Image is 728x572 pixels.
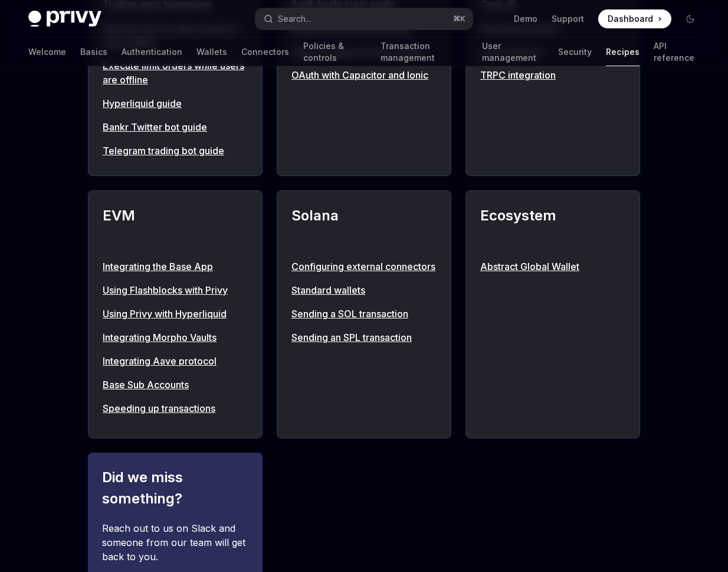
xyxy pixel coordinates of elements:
a: Demo [514,13,537,25]
a: Using Privy with Hyperliquid [103,307,248,321]
a: OAuth with Capacitor and Ionic [291,68,437,82]
a: Dashboard [598,9,671,28]
a: Sending a SOL transaction [291,307,437,321]
a: Recipes [606,38,640,66]
button: Open search [255,8,473,30]
img: dark logo [28,11,101,27]
span: Dashboard [608,13,653,25]
a: Integrating the Base App [103,259,248,274]
a: Telegram trading bot guide [103,144,248,158]
a: API reference [654,38,700,66]
a: Sending an SPL transaction [291,330,437,344]
a: TRPC integration [480,68,625,82]
button: Toggle dark mode [681,9,700,28]
h2: Ecosystem [480,205,625,248]
a: Welcome [28,38,66,66]
a: Bankr Twitter bot guide [103,120,248,134]
span: ⌘ K [453,14,465,24]
a: Wallets [196,38,227,66]
a: Hyperliquid guide [103,96,248,110]
a: Abstract Global Wallet [480,259,625,274]
a: Base Sub Accounts [103,378,248,392]
a: Security [558,38,592,66]
a: Transaction management [381,38,468,66]
a: Execute limit orders while users are offline [103,58,248,87]
a: Speeding up transactions [103,401,248,415]
a: Support [552,13,584,25]
h2: Did we miss something? [102,467,248,509]
a: Configuring external connectors [291,259,437,274]
a: Policies & controls [303,38,366,66]
a: Integrating Aave protocol [103,354,248,368]
a: Standard wallets [291,283,437,297]
a: Authentication [122,38,182,66]
div: Search... [278,12,311,26]
h2: EVM [103,205,248,248]
a: Connectors [241,38,289,66]
a: Using Flashblocks with Privy [103,283,248,297]
h2: Solana [291,205,437,248]
a: User management [482,38,544,66]
a: Basics [80,38,107,66]
a: Integrating Morpho Vaults [103,330,248,344]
